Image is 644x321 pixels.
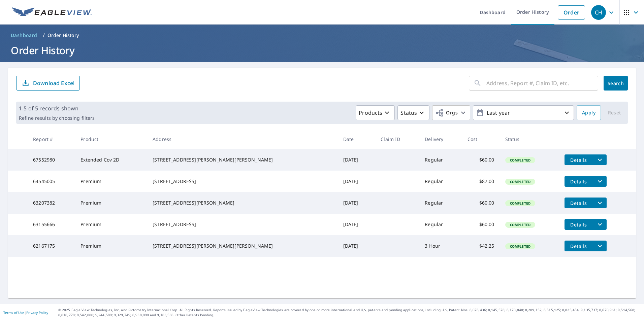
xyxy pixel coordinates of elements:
td: Premium [75,214,147,235]
td: $42.25 [462,235,500,257]
button: Orgs [432,105,470,120]
td: 64545005 [28,171,75,192]
a: Privacy Policy [26,310,48,315]
th: Date [338,129,376,149]
span: Details [569,243,589,249]
td: Regular [419,214,462,235]
span: Completed [506,222,535,227]
p: Status [400,109,417,117]
td: Regular [419,192,462,214]
td: $87.00 [462,171,500,192]
p: Order History [47,32,79,39]
span: Completed [506,158,535,163]
th: Status [500,129,559,149]
span: Dashboard [11,32,37,39]
button: detailsBtn-62167175 [565,241,593,251]
div: [STREET_ADDRESS][PERSON_NAME] [153,200,332,206]
button: Download Excel [16,76,80,91]
td: Premium [75,192,147,214]
button: filesDropdownBtn-62167175 [593,241,607,251]
span: Details [569,157,589,163]
p: Refine results by choosing filters [19,115,95,121]
td: 3 Hour [419,235,462,257]
button: Status [397,105,429,120]
a: Dashboard [8,30,40,41]
p: Products [359,109,382,117]
td: 63155666 [28,214,75,235]
button: filesDropdownBtn-64545005 [593,176,607,187]
span: Completed [506,244,535,249]
a: Terms of Use [3,310,24,315]
td: Extended Cov 2D [75,149,147,171]
a: Order [558,5,585,20]
img: EV Logo [12,7,92,17]
div: [STREET_ADDRESS][PERSON_NAME][PERSON_NAME] [153,243,332,249]
td: [DATE] [338,171,376,192]
div: [STREET_ADDRESS] [153,221,332,228]
th: Report # [28,129,75,149]
button: filesDropdownBtn-63207382 [593,198,607,208]
button: detailsBtn-63207382 [565,198,593,208]
button: detailsBtn-63155666 [565,219,593,230]
button: detailsBtn-67552980 [565,154,593,165]
td: Premium [75,171,147,192]
td: [DATE] [338,235,376,257]
button: Products [356,105,395,120]
p: 1-5 of 5 records shown [19,104,95,112]
button: filesDropdownBtn-63155666 [593,219,607,230]
td: $60.00 [462,149,500,171]
td: Regular [419,149,462,171]
td: Regular [419,171,462,192]
th: Address [147,129,337,149]
div: CH [591,5,606,20]
span: Apply [582,109,595,117]
button: filesDropdownBtn-67552980 [593,154,607,165]
td: [DATE] [338,214,376,235]
p: Last year [484,107,563,119]
span: Orgs [435,109,458,117]
td: Premium [75,235,147,257]
td: $60.00 [462,214,500,235]
p: © 2025 Eagle View Technologies, Inc. and Pictometry International Corp. All Rights Reserved. Repo... [58,308,641,318]
th: Cost [462,129,500,149]
td: $60.00 [462,192,500,214]
th: Delivery [419,129,462,149]
th: Product [75,129,147,149]
span: Completed [506,179,535,184]
nav: breadcrumb [8,30,636,41]
div: [STREET_ADDRESS][PERSON_NAME][PERSON_NAME] [153,156,332,163]
button: Apply [577,105,601,120]
input: Address, Report #, Claim ID, etc. [486,74,598,93]
div: [STREET_ADDRESS] [153,178,332,185]
td: 63207382 [28,192,75,214]
h1: Order History [8,43,636,57]
p: | [3,311,48,315]
li: / [43,31,45,39]
span: Search [609,80,622,86]
td: [DATE] [338,149,376,171]
span: Details [569,178,589,185]
span: Completed [506,201,535,206]
th: Claim ID [375,129,419,149]
button: Last year [473,105,574,120]
button: detailsBtn-64545005 [565,176,593,187]
span: Details [569,221,589,228]
td: 62167175 [28,235,75,257]
span: Details [569,200,589,206]
button: Search [604,76,628,91]
td: 67552980 [28,149,75,171]
td: [DATE] [338,192,376,214]
p: Download Excel [33,79,74,87]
